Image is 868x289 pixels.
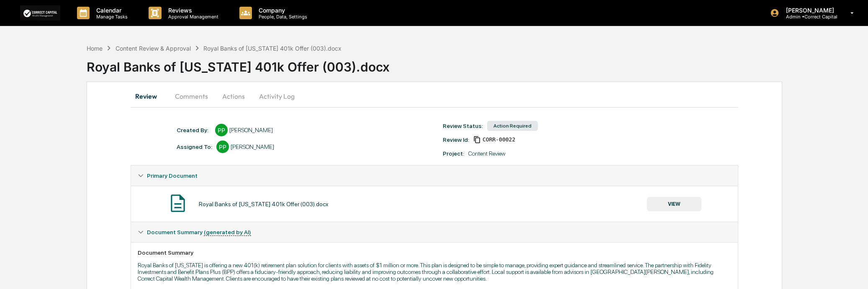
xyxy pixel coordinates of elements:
[131,86,168,106] button: Review
[87,45,103,52] div: Home
[138,262,731,282] p: Royal Banks of [US_STATE] is offering a new 401(k) retirement plan solution for clients with asse...
[231,143,274,150] div: [PERSON_NAME]
[216,141,229,153] div: PP
[204,229,251,236] u: (generated by AI)
[87,53,868,74] div: Royal Banks of [US_STATE] 401k Offer (003).docx
[131,86,738,106] div: secondary tabs example
[90,14,132,20] p: Manage Tasks
[483,136,515,143] span: 3a269ceb-727f-4bfd-8bfa-6def692e7176
[443,123,483,129] div: Review Status:
[116,45,191,52] div: Content Review & Approval
[162,14,223,20] p: Approval Management
[443,136,469,143] div: Review Id:
[252,7,311,14] p: Company
[487,121,538,131] div: Action Required
[131,166,738,186] div: Primary Document
[779,14,838,20] p: Admin • Correct Capital
[252,14,311,20] p: People, Data, Settings
[167,193,188,214] img: Document Icon
[168,86,215,106] button: Comments
[162,7,223,14] p: Reviews
[199,201,329,207] div: Royal Banks of [US_STATE] 401k Offer (003).docx
[841,261,864,284] iframe: Open customer support
[138,249,731,256] div: Document Summary
[229,127,273,133] div: [PERSON_NAME]
[443,150,464,157] div: Project:
[147,172,198,179] span: Primary Document
[131,186,738,222] div: Primary Document
[20,5,60,20] img: logo
[147,229,251,235] span: Document Summary
[90,7,132,14] p: Calendar
[252,86,301,106] button: Activity Log
[177,143,212,150] div: Assigned To:
[177,127,211,133] div: Created By: ‎ ‎
[779,7,838,14] p: [PERSON_NAME]
[468,150,506,157] div: Content Review
[215,124,228,136] div: PP
[215,86,252,106] button: Actions
[131,222,738,242] div: Document Summary (generated by AI)
[647,197,701,211] button: VIEW
[203,45,342,52] div: Royal Banks of [US_STATE] 401k Offer (003).docx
